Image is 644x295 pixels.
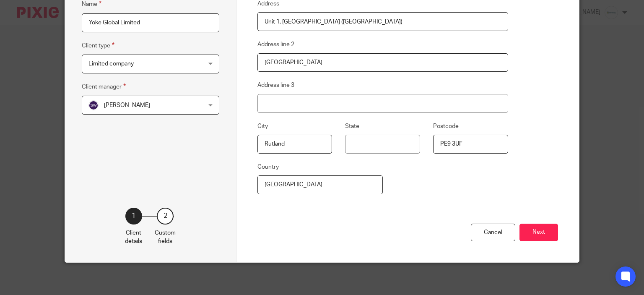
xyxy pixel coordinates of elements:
[257,163,279,171] label: Country
[125,208,142,225] div: 1
[82,82,126,91] label: Client manager
[257,40,294,49] label: Address line 2
[88,100,99,110] img: svg%3E
[104,102,150,108] span: [PERSON_NAME]
[155,229,176,246] p: Custom fields
[257,122,268,131] label: City
[125,229,142,246] p: Client details
[157,208,174,225] div: 2
[82,41,114,50] label: Client type
[519,224,558,242] button: Next
[257,81,294,89] label: Address line 3
[471,224,515,242] div: Cancel
[433,122,459,131] label: Postcode
[345,122,359,131] label: State
[88,61,134,67] span: Limited company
